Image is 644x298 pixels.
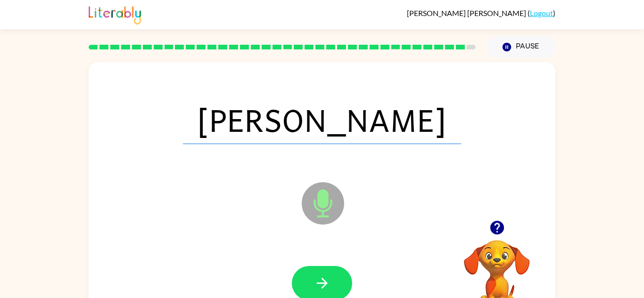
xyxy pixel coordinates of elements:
[530,8,553,17] a: Logout
[407,8,555,17] div: ( )
[89,4,141,24] img: Literably
[183,95,461,144] span: [PERSON_NAME]
[407,8,528,17] span: [PERSON_NAME] [PERSON_NAME]
[487,36,555,58] button: Pause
